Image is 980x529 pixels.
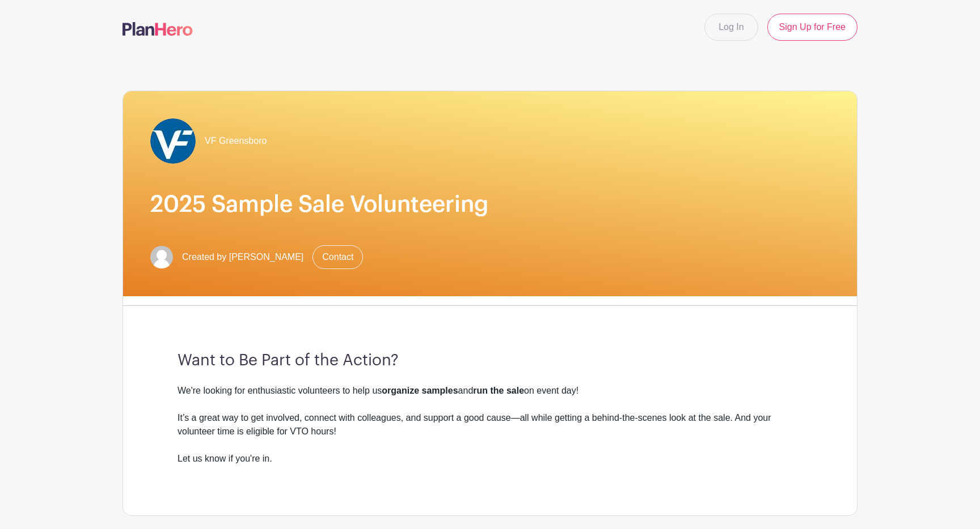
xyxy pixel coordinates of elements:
a: Contact [312,245,363,269]
img: VF_Icon_FullColor_CMYK-small.jpg [150,118,196,164]
span: VF Greensboro [205,134,267,148]
div: Let us know if you're in. [178,452,802,479]
a: Log In [704,14,758,41]
h1: 2025 Sample Sale Volunteering [150,191,830,218]
strong: organize samples [382,386,458,395]
img: default-ce2991bfa6775e67f084385cd625a349d9dcbb7a52a09fb2fda1e96e2d18dcdb.png [150,246,173,268]
span: Created by [PERSON_NAME] [182,250,303,264]
img: logo-507f7623f17ff9eddc593b1ce0a138ce2505c220e1c5a4e2b4648c50719b7d32.svg [122,22,193,36]
div: We're looking for enthusiastic volunteers to help us and on event day! It’s a great way to get in... [178,384,802,452]
h3: Want to Be Part of the Action? [178,351,802,370]
a: Sign Up for Free [767,14,857,41]
strong: run the sale [473,386,524,395]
